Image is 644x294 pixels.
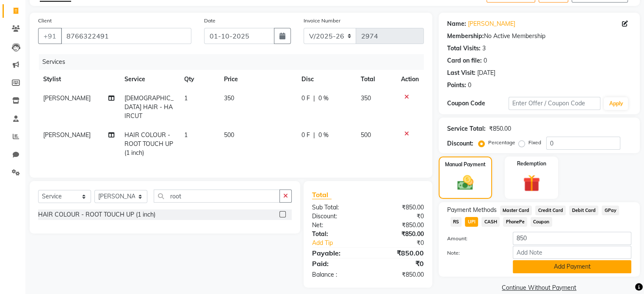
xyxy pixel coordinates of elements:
[224,131,234,139] span: 500
[445,161,486,168] label: Manual Payment
[124,131,173,157] span: HAIR COLOUR - ROOT TOUCH UP (1 inch)
[488,139,515,146] label: Percentage
[481,217,500,227] span: CASH
[440,283,638,292] a: Continue Without Payment
[451,217,462,227] span: RS
[301,131,310,140] span: 0 F
[441,235,506,242] label: Amount:
[368,270,430,279] div: ₹850.00
[368,258,430,269] div: ₹0
[465,217,478,227] span: UPI
[38,70,119,89] th: Stylist
[447,206,497,214] span: Payment Methods
[219,70,296,89] th: Price
[312,190,332,199] span: Total
[447,69,475,77] div: Last Visit:
[447,19,466,28] div: Name:
[306,221,368,230] div: Net:
[304,17,340,25] label: Invoice Number
[368,221,430,230] div: ₹850.00
[184,131,188,139] span: 1
[477,69,495,77] div: [DATE]
[224,94,234,102] span: 350
[441,249,506,257] label: Note:
[39,54,430,70] div: Services
[517,160,546,168] label: Redemption
[368,203,430,212] div: ₹850.00
[368,248,430,258] div: ₹850.00
[489,124,511,133] div: ₹850.00
[447,44,481,53] div: Total Visits:
[378,239,430,247] div: ₹0
[447,32,631,41] div: No Active Membership
[313,94,315,103] span: |
[124,94,174,120] span: [DEMOGRAPHIC_DATA] HAIR - HAIRCUT
[468,19,515,28] a: [PERSON_NAME]
[396,70,424,89] th: Action
[531,217,552,227] span: Coupon
[38,17,52,25] label: Client
[513,232,631,245] input: Amount
[119,70,179,89] th: Service
[509,97,601,110] input: Enter Offer / Coupon Code
[306,270,368,279] div: Balance :
[447,32,484,41] div: Membership:
[43,94,91,102] span: [PERSON_NAME]
[154,190,280,203] input: Search or Scan
[535,206,566,215] span: Credit Card
[513,260,631,273] button: Add Payment
[528,139,541,146] label: Fixed
[179,70,219,89] th: Qty
[484,56,487,65] div: 0
[447,139,473,148] div: Discount:
[38,210,155,219] div: HAIR COLOUR - ROOT TOUCH UP (1 inch)
[301,94,310,103] span: 0 F
[368,230,430,239] div: ₹850.00
[604,97,628,110] button: Apply
[306,258,368,269] div: Paid:
[318,131,329,140] span: 0 %
[184,94,188,102] span: 1
[518,173,545,194] img: _gift.svg
[38,28,62,44] button: +91
[43,131,91,139] span: [PERSON_NAME]
[204,17,216,25] label: Date
[482,44,486,53] div: 3
[306,230,368,239] div: Total:
[361,94,371,102] span: 350
[356,70,396,89] th: Total
[447,99,509,108] div: Coupon Code
[61,28,191,44] input: Search by Name/Mobile/Email/Code
[306,203,368,212] div: Sub Total:
[313,131,315,140] span: |
[306,212,368,221] div: Discount:
[569,206,598,215] span: Debit Card
[306,239,378,247] a: Add Tip
[500,206,532,215] span: Master Card
[368,212,430,221] div: ₹0
[447,81,466,90] div: Points:
[602,206,619,215] span: GPay
[296,70,356,89] th: Disc
[361,131,371,139] span: 500
[447,56,482,65] div: Card on file:
[468,81,471,90] div: 0
[513,246,631,259] input: Add Note
[452,173,478,192] img: _cash.svg
[503,217,527,227] span: PhonePe
[306,248,368,258] div: Payable:
[447,124,486,133] div: Service Total:
[318,94,329,103] span: 0 %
